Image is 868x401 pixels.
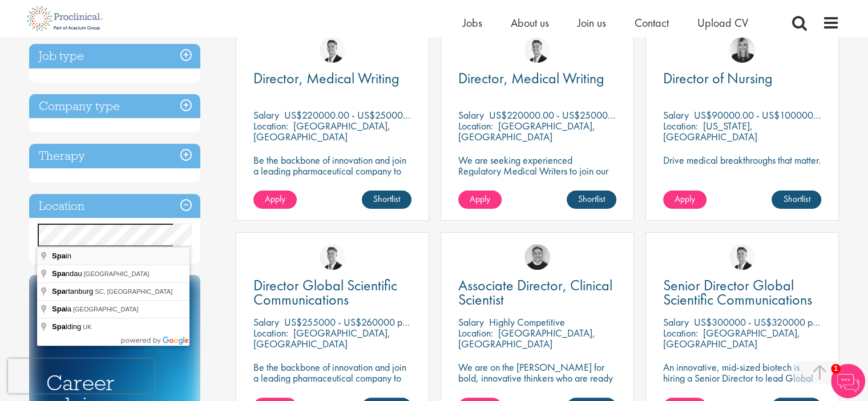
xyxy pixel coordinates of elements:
[663,276,812,309] span: Senior Director Global Scientific Communications
[29,94,200,119] h3: Company type
[52,305,66,313] span: Spa
[663,68,773,88] span: Director of Nursing
[95,288,172,295] span: SC, [GEOGRAPHIC_DATA]
[729,37,755,63] img: Janelle Jones
[253,119,390,143] p: [GEOGRAPHIC_DATA], [GEOGRAPHIC_DATA]
[52,322,83,331] span: lding
[458,315,484,329] span: Salary
[253,68,399,88] span: Director, Medical Writing
[253,326,390,350] p: [GEOGRAPHIC_DATA], [GEOGRAPHIC_DATA]
[675,193,695,205] span: Apply
[524,244,550,270] img: Bo Forsen
[253,155,411,198] p: Be the backbone of innovation and join a leading pharmaceutical company to help keep life-changin...
[52,287,66,295] span: Spa
[52,322,66,331] span: Spa
[663,71,821,86] a: Director of Nursing
[52,287,95,295] span: rtanburg
[253,278,411,307] a: Director Global Scientific Communications
[697,15,748,30] a: Upload CV
[663,108,689,121] span: Salary
[663,191,706,209] a: Apply
[831,364,841,374] span: 1
[29,194,200,218] h3: Location
[29,144,200,168] h3: Therapy
[320,37,345,63] img: George Watson
[52,252,66,260] span: Spa
[52,305,73,313] span: ła
[284,315,552,329] p: US$255000 - US$260000 per annum + Highly Competitive Salary
[458,119,595,143] p: [GEOGRAPHIC_DATA], [GEOGRAPHIC_DATA]
[253,119,288,132] span: Location:
[458,71,616,86] a: Director, Medical Writing
[253,276,397,309] span: Director Global Scientific Communications
[458,108,484,121] span: Salary
[458,155,616,198] p: We are seeking experienced Regulatory Medical Writers to join our client, a dynamic and growing b...
[253,108,279,121] span: Salary
[463,15,482,30] a: Jobs
[83,323,91,330] span: UK
[663,315,689,329] span: Salary
[511,15,549,30] a: About us
[663,278,821,307] a: Senior Director Global Scientific Communications
[458,276,612,309] span: Associate Director, Clinical Scientist
[458,326,595,350] p: [GEOGRAPHIC_DATA], [GEOGRAPHIC_DATA]
[772,191,821,209] a: Shortlist
[265,193,285,205] span: Apply
[663,155,821,165] p: Drive medical breakthroughs that matter.
[578,15,606,30] a: Join us
[29,44,200,68] h3: Job type
[567,191,616,209] a: Shortlist
[729,244,755,270] img: George Watson
[52,269,66,278] span: Spa
[663,119,757,143] p: [US_STATE], [GEOGRAPHIC_DATA]
[470,193,490,205] span: Apply
[635,15,669,30] a: Contact
[831,364,865,398] img: Chatbot
[52,269,84,278] span: ndau
[362,191,411,209] a: Shortlist
[84,270,150,277] span: [GEOGRAPHIC_DATA]
[73,306,139,313] span: [GEOGRAPHIC_DATA]
[253,315,279,329] span: Salary
[8,359,154,393] iframe: reCAPTCHA
[458,326,493,339] span: Location:
[458,191,502,209] a: Apply
[524,37,550,63] img: George Watson
[663,119,698,132] span: Location:
[458,119,493,132] span: Location:
[489,108,784,121] p: US$220000.00 - US$250000.00 per annum + Highly Competitive Salary
[458,278,616,307] a: Associate Director, Clinical Scientist
[663,326,800,350] p: [GEOGRAPHIC_DATA], [GEOGRAPHIC_DATA]
[489,315,565,329] p: Highly Competitive
[284,108,466,121] p: US$220000.00 - US$250000.00 per annum
[320,244,345,270] img: George Watson
[253,71,411,86] a: Director, Medical Writing
[253,191,297,209] a: Apply
[52,252,73,260] span: in
[458,68,604,88] span: Director, Medical Writing
[253,326,288,339] span: Location:
[663,326,698,339] span: Location:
